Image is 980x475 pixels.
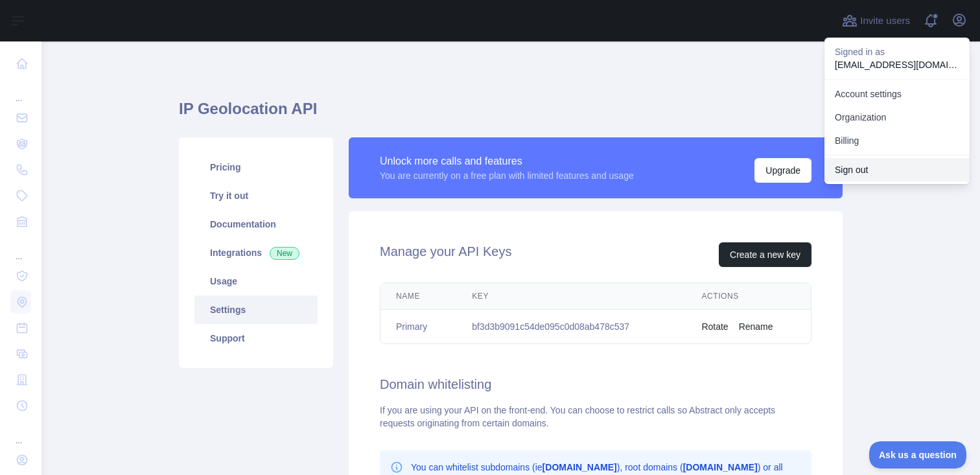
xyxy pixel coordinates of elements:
[739,320,773,333] button: Rename
[456,283,686,310] th: Key
[860,14,910,29] span: Invite users
[194,210,318,238] a: Documentation
[380,154,634,169] div: Unlock more calls and features
[824,158,970,181] button: Sign out
[839,10,913,31] button: Invite users
[194,153,318,181] a: Pricing
[380,310,456,344] td: Primary
[179,98,843,130] h1: IP Geolocation API
[869,441,967,469] iframe: Toggle Customer Support
[380,404,811,430] div: If you are using your API on the front-end. You can choose to restrict calls so Abstract only acc...
[194,324,318,353] a: Support
[754,158,811,183] button: Upgrade
[10,420,31,446] div: ...
[194,267,318,295] a: Usage
[380,283,456,310] th: Name
[456,310,686,344] td: bf3d3b9091c54de095c0d08ab478c537
[194,238,318,267] a: Integrations New
[194,181,318,210] a: Try it out
[380,242,511,267] h2: Manage your API Keys
[194,295,318,324] a: Settings
[686,283,811,310] th: Actions
[380,375,811,393] h2: Domain whitelisting
[835,58,959,71] p: [EMAIL_ADDRESS][DOMAIN_NAME]
[824,82,970,106] a: Account settings
[701,320,728,333] button: Rotate
[380,169,634,182] div: You are currently on a free plan with limited features and usage
[10,236,31,262] div: ...
[683,462,758,472] b: [DOMAIN_NAME]
[835,45,959,58] p: Signed in as
[824,129,970,152] button: Billing
[542,462,617,472] b: [DOMAIN_NAME]
[719,242,811,267] button: Create a new key
[10,78,31,104] div: ...
[824,106,970,129] a: Organization
[270,247,299,260] span: New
